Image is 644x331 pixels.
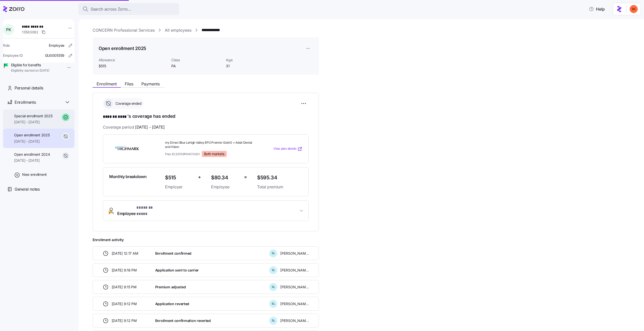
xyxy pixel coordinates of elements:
span: [DATE] 9:12 PM [112,301,137,306]
span: [DATE] 12:17 AM [112,251,138,256]
span: Special enrollment 2025 [14,114,53,119]
span: Both markets [204,152,224,156]
span: Enrollment [97,82,117,86]
span: S L [272,252,275,255]
span: = [244,174,247,181]
span: [PERSON_NAME] [280,318,309,323]
span: Payments [141,82,160,86]
img: Highmark BlueCross BlueShield [109,143,145,155]
span: my Direct Blue Lehigh Valley EPO Premier Gold 0 + Adult Dental and Vision [165,141,253,149]
span: Employee [117,205,163,217]
span: Open enrollment 2025 [14,133,50,138]
span: + [198,174,201,181]
span: Enrollment confirmed [155,251,191,256]
span: S L [272,302,275,305]
span: Total premium [257,184,302,190]
a: View plan details [273,146,302,151]
span: Employee [49,43,64,48]
span: New enrollment [22,172,47,177]
span: $595.34 [257,174,302,182]
span: Application sent to carrier [155,268,199,273]
a: All employees [165,27,191,33]
span: Files [125,82,133,86]
span: Employer [165,184,194,190]
span: [DATE] 9:12 PM [112,318,137,323]
button: Help [585,4,609,14]
span: Personal details [15,85,43,91]
span: Coverage ended [114,101,141,106]
span: Search across Zorro... [91,6,131,12]
span: $515 [99,64,167,69]
span: GU0005559 [45,53,64,58]
span: Application reverted [155,301,189,306]
span: 31 [226,64,276,69]
span: [PERSON_NAME] [280,285,309,290]
img: f3711480c2c985a33e19d88a07d4c111 [630,5,638,13]
span: Coverage period [103,124,165,130]
span: Premium adjusted [155,285,186,290]
span: [DATE] - [DATE] [14,139,50,144]
span: P K [6,28,11,32]
span: Role [3,43,10,48]
span: Monthly breakdown [109,174,147,180]
span: General notes [15,186,40,192]
span: [DATE] - [DATE] [14,120,53,125]
span: [PERSON_NAME] [280,251,309,256]
span: Plan ID: 33709PA1470001 [165,152,200,156]
span: Open enrollment 2024 [14,152,50,157]
a: CONCERN Professional Services [93,27,155,33]
span: Class [171,58,222,63]
span: [DATE] 9:15 PM [112,285,137,290]
span: Enrollments [15,99,36,105]
span: [DATE] - [DATE] [135,124,165,130]
span: Allowance [99,58,167,63]
span: [PERSON_NAME] [280,301,309,306]
span: View plan details [273,146,296,151]
h1: 's coverage has ended [103,113,309,120]
span: Enrollment activity [93,237,319,242]
span: Eligibility started on [DATE] [11,69,49,73]
span: S L [272,269,275,271]
h1: Open enrollment 2025 [99,45,146,51]
span: [DATE] - [DATE] [14,158,50,163]
span: Help [589,6,605,12]
span: Eligible for benefits [11,63,49,68]
span: Employee ID [3,53,23,58]
span: Employee [211,184,240,190]
span: PA [171,64,222,69]
span: S L [272,286,275,288]
span: 13583082 [22,30,38,35]
button: Search across Zorro... [78,3,179,15]
span: $515 [165,174,194,182]
span: S L [272,319,275,322]
span: [PERSON_NAME] [280,268,309,273]
span: Age [226,58,276,63]
span: Enrollment confirmation reverted [155,318,211,323]
span: [DATE] 9:16 PM [112,268,137,273]
span: $80.34 [211,174,240,182]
